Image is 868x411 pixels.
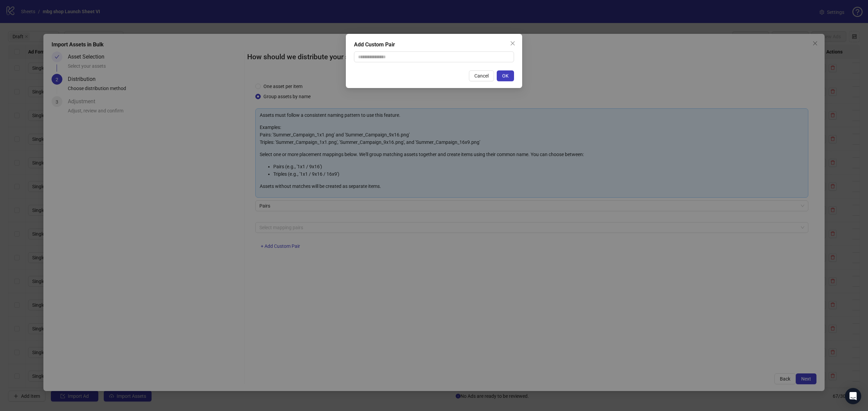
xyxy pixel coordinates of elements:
div: Add Custom Pair [354,41,514,49]
span: Cancel [474,73,489,79]
div: Open Intercom Messenger [845,388,861,404]
button: Close [507,38,518,49]
span: OK [502,73,509,79]
button: Cancel [469,70,494,81]
button: OK [497,70,514,81]
span: close [510,41,515,46]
